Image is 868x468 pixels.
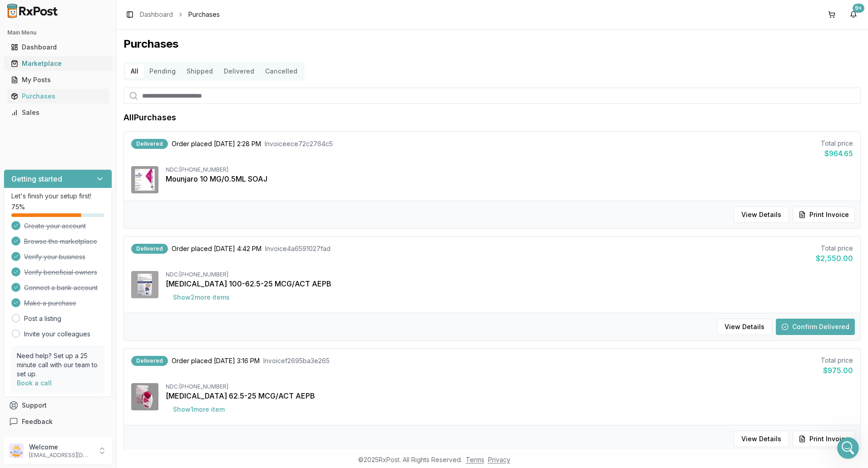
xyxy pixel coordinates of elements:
[40,41,167,68] div: and yes, [PERSON_NAME] doesnt always knoe what were are looking for as we are running scripts lol
[11,59,105,68] div: Marketplace
[734,431,789,447] button: View Details
[7,55,108,72] a: Marketplace
[7,72,108,88] a: My Posts
[142,4,159,21] button: Home
[93,245,174,265] div: 15 fifteen not 115 lol
[6,4,23,21] button: go back
[24,222,86,231] span: Create your account
[29,297,36,305] button: Gif picker
[263,356,330,365] span: Invoice f2695ba3e265
[166,278,853,289] div: [MEDICAL_DATA] 100-62.5-25 MCG/ACT AEPB
[4,89,112,103] button: Purchases
[853,4,864,13] div: 9+
[26,5,40,20] img: Profile image for Manuel
[131,271,158,298] img: Trelegy Ellipta 100-62.5-25 MCG/ACT AEPB
[33,36,174,74] div: and yes, [PERSON_NAME] doesnt always knoe what were are looking for as we are running scripts lol
[7,180,174,207] div: JEFFREY says…
[488,456,510,463] a: Privacy
[166,166,853,173] div: NDC: [PHONE_NUMBER]
[7,245,174,272] div: JEFFREY says…
[14,297,21,305] button: Emoji picker
[776,319,855,335] button: Confirm Delivered
[29,452,92,459] p: [EMAIL_ADDRESS][DOMAIN_NAME]
[4,73,112,87] button: My Posts
[144,64,181,79] a: Pending
[7,29,108,36] h2: Main Menu
[717,319,772,335] button: View Details
[166,383,853,390] div: NDC: [PHONE_NUMBER]
[265,139,333,148] span: Invoice ece72c2764c5
[123,111,176,124] h1: All Purchases
[166,173,853,184] div: Mounjaro 10 MG/0.5ML SOAJ
[793,207,855,223] button: Print Invoice
[8,278,174,294] textarea: Message…
[7,81,174,126] div: Manuel says…
[140,10,173,19] a: Dashboard
[44,5,103,11] h1: [PERSON_NAME]
[22,417,53,426] span: Feedback
[4,414,112,430] button: Feedback
[11,192,104,201] p: Let's finish your setup first!
[156,294,170,308] button: Send a message…
[9,443,24,458] img: User avatar
[11,43,105,52] div: Dashboard
[131,356,168,366] div: Delivered
[11,173,62,184] h3: Getting started
[172,244,261,253] span: Order placed [DATE] 4:42 PM
[11,75,105,84] div: My Posts
[734,207,789,223] button: View Details
[4,105,112,120] button: Sales
[816,244,853,253] div: Total price
[24,314,61,323] a: Post a listing
[131,244,168,254] div: Delivered
[172,139,261,148] span: Order placed [DATE] 2:28 PM
[166,271,853,278] div: NDC: [PHONE_NUMBER]
[44,11,84,20] p: Active 1h ago
[181,64,218,79] button: Shipped
[15,158,87,167] div: Oh ok sorry about that
[821,356,853,365] div: Total price
[4,4,62,18] img: RxPost Logo
[7,153,94,172] div: Oh ok sorry about that
[265,244,330,253] span: Invoice 4a6591027fad
[118,180,174,200] div: NO PROBLEM
[24,268,97,277] span: Verify beneficial owners
[218,64,260,79] button: Delivered
[11,92,105,101] div: Purchases
[166,390,853,401] div: [MEDICAL_DATA] 62.5-25 MCG/ACT AEPB
[821,139,853,148] div: Total price
[24,330,90,339] a: Invite your colleagues
[40,212,167,239] div: If by cahnce you can find [MEDICAL_DATA] 5mg we would take like 13 or 115
[846,7,861,22] button: 9+
[7,81,149,118] div: [MEDICAL_DATA] is in the order with the mounjaros. Ill try to find another 7.5mg sorry lol
[260,64,303,79] button: Cancelled
[123,37,861,51] h1: Purchases
[24,252,85,261] span: Verify your business
[7,207,174,245] div: JEFFREY says…
[29,443,92,452] p: Welcome
[140,10,220,19] nav: breadcrumb
[821,365,853,376] div: $975.00
[77,126,174,146] div: OK. bUT i NEED ANOTHER
[84,131,167,140] div: OK. bUT i NEED ANOTHER
[7,36,174,81] div: JEFFREY says…
[24,283,98,292] span: Connect a bank account
[24,237,97,246] span: Browse the marketplace
[17,379,52,387] a: Book a call
[4,397,112,414] button: Support
[15,86,142,113] div: [MEDICAL_DATA] is in the order with the mounjaros. Ill try to find another 7.5mg sorry lol
[188,10,220,19] span: Purchases
[466,456,484,463] a: Terms
[4,56,112,71] button: Marketplace
[159,4,176,20] div: Close
[7,39,108,55] a: Dashboard
[7,272,149,301] div: Might be a bit difficult but ill accept the challenge trying to find
[131,139,168,149] div: Delivered
[7,104,108,121] a: Sales
[33,207,174,244] div: If by cahnce you can find [MEDICAL_DATA] 5mg we would take like 13 or 115
[821,148,853,159] div: $964.65
[7,126,174,153] div: JEFFREY says…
